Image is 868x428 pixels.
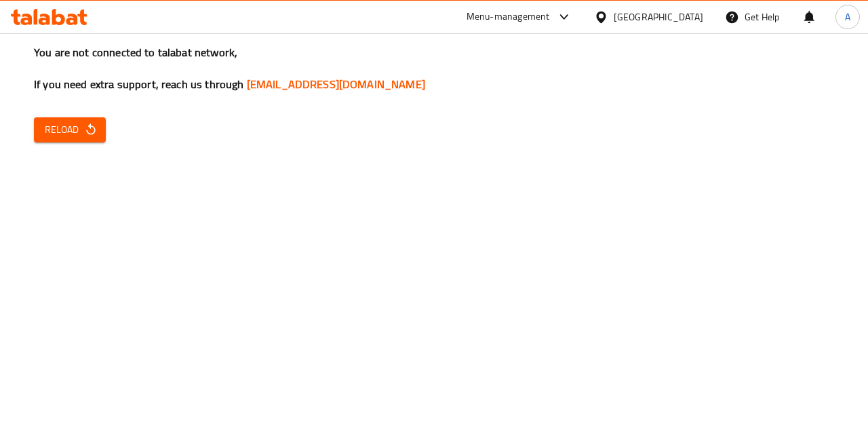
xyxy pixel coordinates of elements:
[34,117,106,142] button: Reload
[34,45,834,92] h3: You are not connected to talabat network, If you need extra support, reach us through
[247,74,425,94] a: [EMAIL_ADDRESS][DOMAIN_NAME]
[467,9,550,25] div: Menu-management
[845,9,850,24] span: A
[45,121,95,138] span: Reload
[614,9,703,24] div: [GEOGRAPHIC_DATA]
